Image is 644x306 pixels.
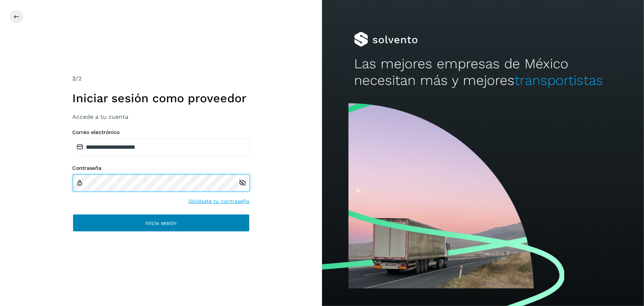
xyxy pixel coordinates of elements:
label: Correo electrónico [73,129,250,135]
label: Contraseña [73,165,250,171]
a: Olvidaste tu contraseña [189,197,250,205]
span: transportistas [515,72,603,88]
span: Inicia sesión [145,220,177,226]
span: 2 [73,75,76,82]
h1: Iniciar sesión como proveedor [73,91,250,105]
h3: Accede a tu cuenta [73,113,250,120]
button: Inicia sesión [73,214,250,232]
h2: Las mejores empresas de México necesitan más y mejores [354,56,612,89]
div: /2 [73,74,250,83]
